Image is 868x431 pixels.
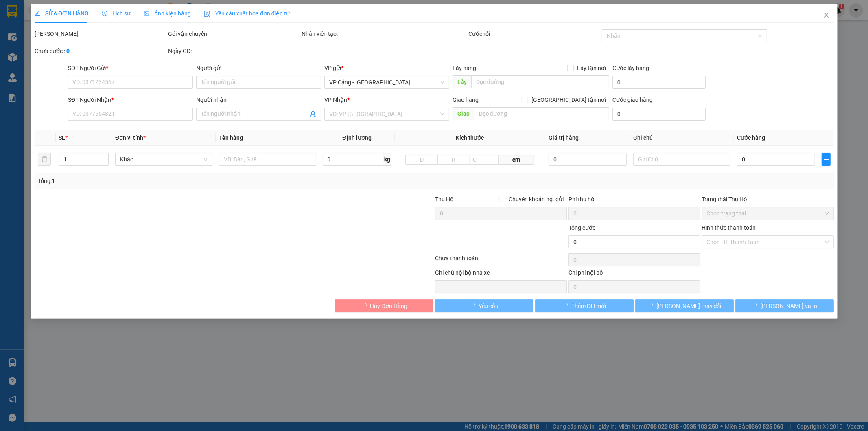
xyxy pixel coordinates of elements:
[456,134,484,141] span: Kích thước
[370,301,407,310] span: Hủy Đơn Hàng
[219,134,243,141] span: Tên hàng
[383,153,391,166] span: kg
[335,299,433,312] button: Hủy Đơn Hàng
[633,153,730,166] input: Ghi Chú
[562,303,571,308] span: loading
[498,155,534,165] span: cm
[452,97,478,103] span: Giao hàng
[612,65,649,71] label: Cước lấy hàng
[38,153,51,166] button: delete
[219,153,316,166] input: VD: Bàn, Ghế
[630,130,734,146] th: Ghi chú
[635,299,733,312] button: [PERSON_NAME] thay đổi
[324,64,449,73] div: VP gửi
[815,4,837,27] button: Close
[361,303,370,308] span: loading
[568,268,700,280] div: Chi phí nội bộ
[656,301,722,310] span: [PERSON_NAME] thay đổi
[505,195,566,204] span: Chuyển khoản ng. gửi
[452,75,471,88] span: Lấy
[571,301,606,310] span: Thêm ĐH mới
[574,64,609,73] span: Lấy tận nơi
[68,95,193,104] div: SĐT Người Nhận
[823,12,829,18] span: close
[35,10,89,17] span: SỬA ĐƠN HÀNG
[479,301,498,310] span: Yêu cầu
[434,254,568,268] div: Chưa thanh toán
[204,11,210,17] img: icon
[435,299,533,312] button: Yêu cầu
[102,10,131,17] span: Lịch sử
[469,155,498,165] input: C
[470,303,479,308] span: loading
[706,207,829,220] span: Chọn trạng thái
[324,97,347,103] span: VP Nhận
[59,134,65,141] span: SL
[204,10,290,17] span: Yêu cầu xuất hóa đơn điện tử
[437,155,470,165] input: R
[549,134,579,141] span: Giá trị hàng
[435,268,566,280] div: Ghi chú nội bộ nhà xe
[115,134,146,141] span: Đơn vị tính
[702,224,756,231] label: Hình thức thanh toán
[35,46,166,55] div: Chưa cước :
[702,195,833,204] div: Trạng thái Thu Hộ
[737,134,765,141] span: Cước hàng
[302,29,467,38] div: Nhân viên tạo:
[452,65,476,71] span: Lấy hàng
[535,299,633,312] button: Thêm ĐH mới
[342,134,371,141] span: Định lượng
[647,303,656,308] span: loading
[196,95,321,104] div: Người nhận
[144,11,149,16] span: picture
[474,107,609,120] input: Dọc đường
[471,75,609,88] input: Dọc đường
[168,29,300,38] div: Gói vận chuyển:
[760,301,817,310] span: [PERSON_NAME] và In
[35,11,40,16] span: edit
[38,176,335,185] div: Tổng: 1
[68,64,193,73] div: SĐT Người Gửi
[144,10,191,17] span: Ảnh kiện hàng
[612,108,705,121] input: Cước giao hàng
[612,76,705,89] input: Cước lấy hàng
[568,195,700,207] div: Phí thu hộ
[310,111,316,117] span: user-add
[452,107,474,120] span: Giao
[329,76,444,88] span: VP Cảng - Hà Nội
[568,224,595,231] span: Tổng cước
[102,11,107,16] span: clock-circle
[468,29,600,38] div: Cước rồi :
[822,156,830,163] span: plus
[196,64,321,73] div: Người gửi
[35,29,166,38] div: [PERSON_NAME]:
[735,299,833,312] button: [PERSON_NAME] và In
[168,46,300,55] div: Ngày GD:
[612,97,653,103] label: Cước giao hàng
[66,48,70,54] b: 0
[822,153,831,166] button: plus
[751,303,760,308] span: loading
[435,196,453,202] span: Thu Hộ
[405,155,438,165] input: D
[120,153,208,165] span: Khác
[528,95,609,104] span: [GEOGRAPHIC_DATA] tận nơi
